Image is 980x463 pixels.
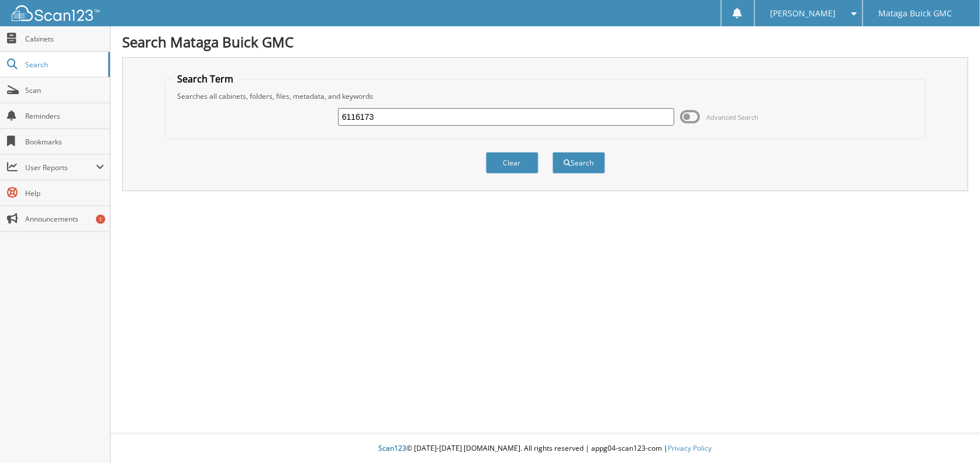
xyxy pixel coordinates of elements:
[879,10,953,17] span: Mataga Buick GMC
[25,188,104,198] span: Help
[553,152,605,174] button: Search
[668,443,712,453] a: Privacy Policy
[379,443,407,453] span: Scan123
[25,60,102,70] span: Search
[25,85,104,95] span: Scan
[25,163,96,172] span: User Reports
[922,407,980,463] iframe: Chat Widget
[171,91,919,101] div: Searches all cabinets, folders, files, metadata, and keywords
[171,72,239,85] legend: Search Term
[25,34,104,44] span: Cabinets
[486,152,539,174] button: Clear
[706,113,758,122] span: Advanced Search
[25,137,104,147] span: Bookmarks
[12,5,99,21] img: scan123-logo-white.svg
[25,111,104,121] span: Reminders
[96,215,105,224] div: 1
[111,434,980,463] div: © [DATE]-[DATE] [DOMAIN_NAME]. All rights reserved | appg04-scan123-com |
[770,10,836,17] span: [PERSON_NAME]
[25,214,104,224] span: Announcements
[122,32,968,51] h1: Search Mataga Buick GMC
